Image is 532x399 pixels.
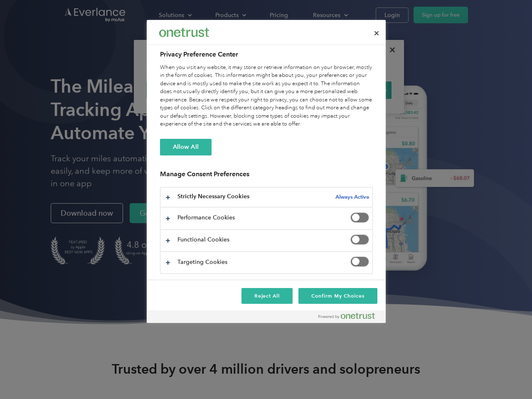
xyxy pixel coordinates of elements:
[318,313,375,319] img: Powered by OneTrust Opens in a new Tab
[298,288,377,304] button: Confirm My Choices
[159,24,209,41] div: Everlance
[160,64,373,128] div: When you visit any website, it may store or retrieve information on your browser, mostly in the f...
[160,49,373,59] h2: Privacy Preference Center
[147,20,386,323] div: Privacy Preference Center
[147,20,386,323] div: Preference center
[367,24,386,42] button: Close
[160,170,373,183] h3: Manage Consent Preferences
[159,28,209,37] img: Everlance
[241,288,293,304] button: Reject All
[318,313,382,323] a: Powered by OneTrust Opens in a new Tab
[160,139,212,155] button: Allow All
